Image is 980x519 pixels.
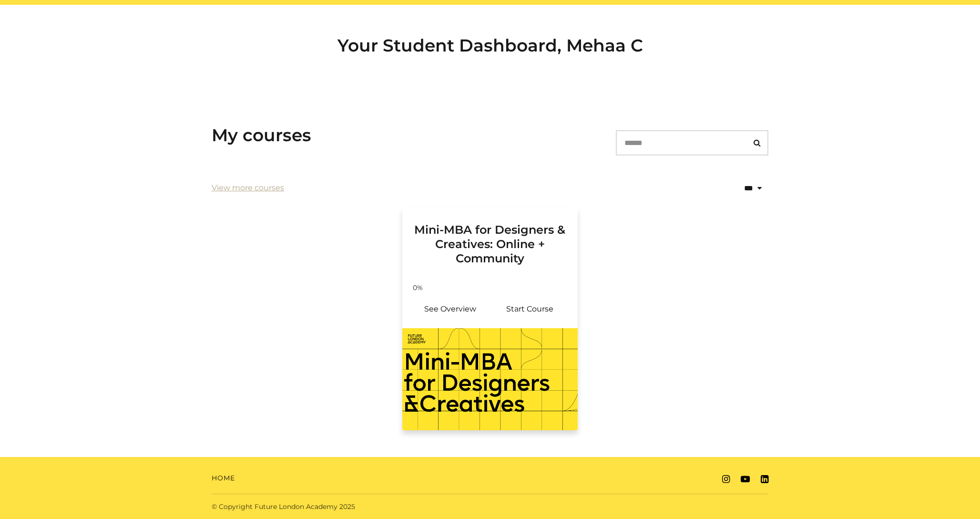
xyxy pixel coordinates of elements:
[703,176,768,200] select: status
[212,473,235,483] a: Home
[212,182,284,194] a: View more courses
[212,125,311,145] h3: My courses
[414,208,566,266] h3: Mini-MBA for Designers & Creatives: Online + Community
[212,35,768,56] h2: Your Student Dashboard, Mehaa C
[490,298,570,321] a: Mini-MBA for Designers & Creatives: Online + Community: Resume Course
[410,298,490,321] a: Mini-MBA for Designers & Creatives: Online + Community: See Overview
[406,283,429,293] span: 0%
[204,502,490,512] div: © Copyright Future London Academy 2025
[402,208,578,277] a: Mini-MBA for Designers & Creatives: Online + Community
